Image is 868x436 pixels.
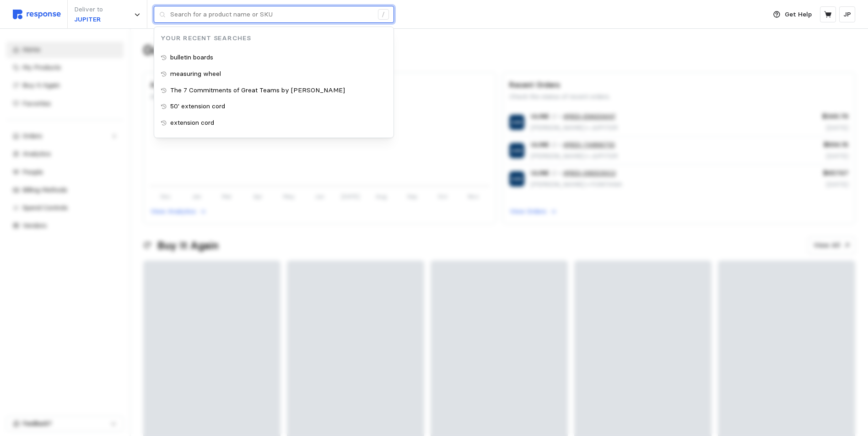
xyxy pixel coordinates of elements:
p: Your Recent Searches [154,33,394,43]
p: 50' extension cord [170,101,225,112]
button: Get Help [768,6,817,23]
div: / [378,9,389,20]
input: Search for a product name or SKU [170,6,373,23]
button: JP [839,6,855,22]
p: measuring wheel [170,69,221,79]
p: JUPITER [74,15,103,25]
p: extension cord [170,118,214,128]
p: The 7 Commitments of Great Teams by [PERSON_NAME] [170,85,345,96]
p: Deliver to [74,5,103,15]
img: svg%3e [13,10,61,19]
p: Get Help [785,10,812,20]
p: bulletin boards [170,53,213,63]
p: JP [843,10,851,20]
